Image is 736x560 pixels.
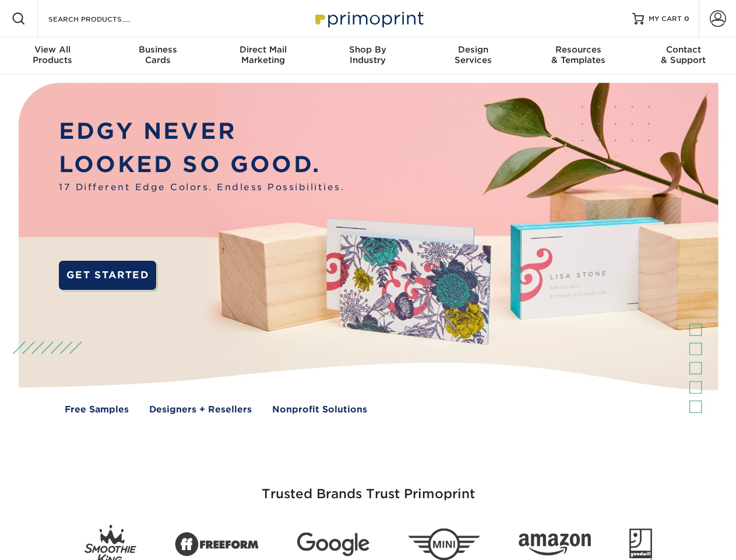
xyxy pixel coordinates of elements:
div: & Support [631,44,736,65]
div: Industry [315,44,420,65]
span: Shop By [315,44,420,55]
div: & Templates [526,44,631,65]
img: Google [297,533,369,556]
img: Primoprint [310,6,427,31]
h3: Trusted Brands Trust Primoprint [27,459,709,516]
p: LOOKED SO GOOD. [59,148,344,181]
a: GET STARTED [59,261,156,290]
span: Contact [631,44,736,55]
p: EDGY NEVER [59,115,344,148]
div: Marketing [210,44,315,65]
a: Free Samples [65,403,129,416]
a: Designers + Resellers [149,403,252,416]
a: Nonprofit Solutions [272,403,367,416]
a: Contact& Support [631,37,736,75]
a: Resources& Templates [526,37,631,75]
span: Design [421,44,526,55]
span: MY CART [649,14,682,24]
span: Business [105,44,210,55]
input: SEARCH PRODUCTS..... [47,12,161,26]
img: Amazon [519,534,591,556]
img: Goodwill [629,528,652,560]
a: Direct MailMarketing [210,37,315,75]
a: BusinessCards [105,37,210,75]
a: DesignServices [421,37,526,75]
div: Services [421,44,526,65]
span: 0 [684,15,689,23]
div: Cards [105,44,210,65]
a: Shop ByIndustry [315,37,420,75]
span: Direct Mail [210,44,315,55]
span: Resources [526,44,631,55]
span: 17 Different Edge Colors. Endless Possibilities. [59,181,344,194]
